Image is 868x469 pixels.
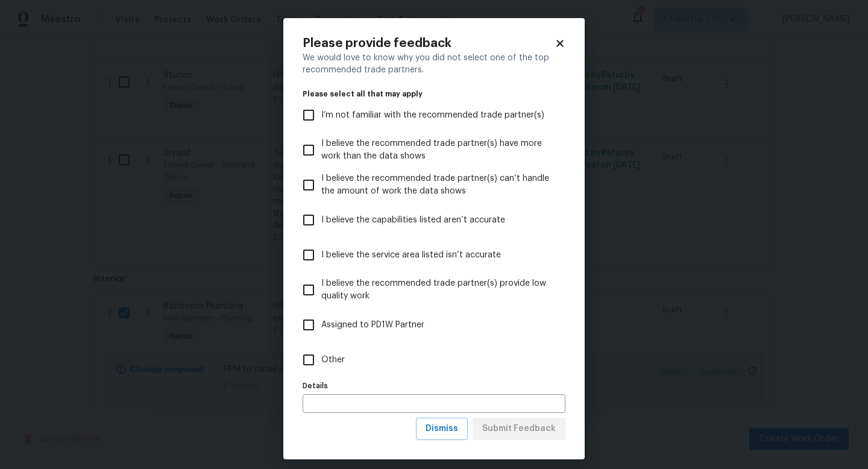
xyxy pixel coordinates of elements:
[303,90,565,98] legend: Please select all that may apply
[321,249,501,262] span: I believe the service area listed isn’t accurate
[321,354,345,367] span: Other
[321,109,544,122] span: I’m not familiar with the recommended trade partner(s)
[303,37,555,49] h2: Please provide feedback
[321,137,556,163] span: I believe the recommended trade partner(s) have more work than the data shows
[303,52,565,76] div: We would love to know why you did not select one of the top recommended trade partners.
[303,382,565,389] label: Details
[321,172,556,198] span: I believe the recommended trade partner(s) can’t handle the amount of work the data shows
[321,319,424,332] span: Assigned to PD1W Partner
[416,418,468,440] button: Dismiss
[321,214,505,227] span: I believe the capabilities listed aren’t accurate
[426,421,458,436] span: Dismiss
[321,277,556,303] span: I believe the recommended trade partner(s) provide low quality work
